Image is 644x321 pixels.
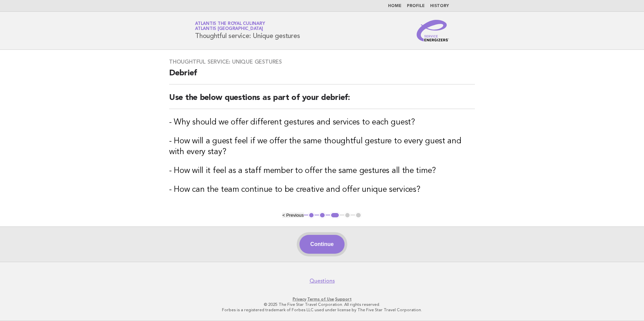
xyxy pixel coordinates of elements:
[169,136,475,157] h3: - How will a guest feel if we offer the same thoughtful gesture to every guest and with every stay?
[310,278,335,284] a: Questions
[299,235,344,254] button: Continue
[430,4,449,8] a: History
[116,307,528,313] p: Forbes is a registered trademark of Forbes LLC used under license by The Five Star Travel Corpora...
[195,22,265,31] a: Atlantis the Royal CulinaryAtlantis [GEOGRAPHIC_DATA]
[169,184,475,195] h3: - How can the team continue to be creative and offer unique services?
[319,212,326,219] button: 2
[293,297,306,301] a: Privacy
[195,22,300,39] h1: Thoughtful service: Unique gestures
[116,302,528,307] p: © 2025 The Five Star Travel Corporation. All rights reserved.
[169,166,475,176] h3: - How will it feel as a staff member to offer the same gestures all the time?
[407,4,425,8] a: Profile
[282,213,303,218] button: < Previous
[116,296,528,302] p: · ·
[388,4,401,8] a: Home
[169,68,475,84] h2: Debrief
[330,212,340,219] button: 3
[169,117,475,128] h3: - Why should we offer different gestures and services to each guest?
[195,27,263,31] span: Atlantis [GEOGRAPHIC_DATA]
[307,297,334,301] a: Terms of Use
[169,59,475,65] h3: Thoughtful service: Unique gestures
[417,20,449,41] img: Service Energizers
[335,297,352,301] a: Support
[308,212,315,219] button: 1
[169,93,475,109] h2: Use the below questions as part of your debrief:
